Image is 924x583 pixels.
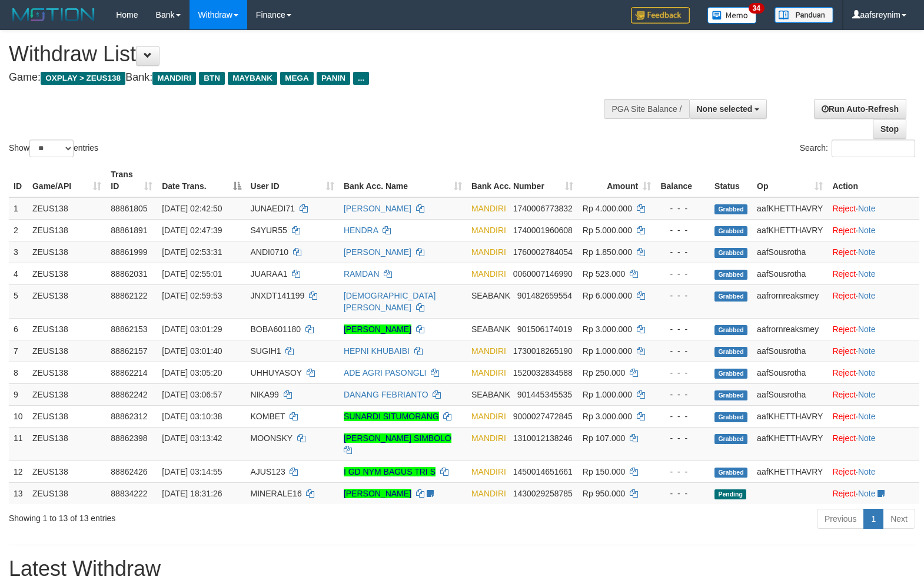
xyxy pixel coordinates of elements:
span: Copy 1740001960608 to clipboard [513,226,573,235]
td: ZEUS138 [28,241,106,263]
a: Note [858,324,876,334]
td: · [827,405,919,427]
span: Rp 523.000 [583,269,625,279]
td: ZEUS138 [28,197,106,220]
span: Pending [714,489,746,499]
span: [DATE] 03:14:55 [162,467,222,476]
div: - - - [660,410,705,422]
span: 34 [749,3,765,14]
td: 13 [9,482,28,504]
a: Reject [832,390,856,399]
span: NIKA99 [251,390,279,399]
th: Date Trans.: activate to sort column descending [157,164,245,197]
td: aafKHETTHAVRY [752,427,827,461]
th: Amount: activate to sort column ascending [578,164,656,197]
img: Feedback.jpg [631,7,690,24]
span: ... [353,72,369,85]
a: [PERSON_NAME] [344,324,411,334]
a: [PERSON_NAME] [344,489,411,498]
img: Button%20Memo.svg [707,7,757,24]
th: ID [9,164,28,197]
span: [DATE] 03:05:20 [162,368,222,377]
span: MANDIRI [471,269,506,279]
span: Copy 9000027472845 to clipboard [513,412,573,421]
a: Reject [832,346,856,356]
a: Stop [873,119,906,139]
span: 88834222 [111,489,147,498]
span: MANDIRI [471,204,506,213]
a: RAMDAN [344,269,380,279]
select: Showentries [29,140,74,157]
td: · [827,362,919,383]
span: Rp 3.000.000 [583,412,632,421]
a: [DEMOGRAPHIC_DATA][PERSON_NAME] [344,291,436,312]
a: Note [858,291,876,300]
span: 88862312 [111,412,147,421]
span: JNXDT141199 [251,291,305,300]
td: ZEUS138 [28,461,106,482]
a: HENDRA [344,226,378,235]
span: [DATE] 02:42:50 [162,204,222,213]
span: Rp 250.000 [583,368,625,377]
span: Rp 4.000.000 [583,204,632,213]
td: 2 [9,219,28,241]
span: Grabbed [714,248,747,258]
span: [DATE] 03:13:42 [162,433,222,443]
span: Rp 5.000.000 [583,226,632,235]
th: Status [710,164,752,197]
img: panduan.png [775,7,833,23]
td: ZEUS138 [28,284,106,318]
span: MANDIRI [471,412,506,421]
span: [DATE] 02:59:53 [162,291,222,300]
span: MANDIRI [471,489,506,498]
td: · [827,383,919,405]
span: Grabbed [714,390,747,400]
a: Reject [832,412,856,421]
span: Copy 1520032834588 to clipboard [513,368,573,377]
a: Note [858,204,876,213]
th: Op: activate to sort column ascending [752,164,827,197]
a: SUNARDI SITUMORANG [344,412,439,421]
input: Search: [832,140,915,157]
a: Note [858,247,876,257]
span: SUGIH1 [251,346,281,356]
span: MANDIRI [471,247,506,257]
td: aafKHETTHAVRY [752,461,827,482]
a: Reject [832,204,856,213]
span: MAYBANK [228,72,277,85]
span: S4YUR55 [251,226,287,235]
td: 12 [9,461,28,482]
a: Reject [832,226,856,235]
span: Copy 1740006773832 to clipboard [513,204,573,213]
td: · [827,263,919,284]
span: Grabbed [714,468,747,478]
td: aafSousrotha [752,362,827,383]
th: Balance [656,164,710,197]
span: MANDIRI [152,72,196,85]
td: 10 [9,405,28,427]
td: aafKHETTHAVRY [752,405,827,427]
td: · [827,284,919,318]
td: ZEUS138 [28,427,106,461]
span: 88862242 [111,390,147,399]
a: Note [858,226,876,235]
div: - - - [660,488,705,499]
span: Copy 901482659554 to clipboard [517,291,572,300]
a: DANANG FEBRIANTO [344,390,428,399]
td: · [827,340,919,362]
span: [DATE] 02:47:39 [162,226,222,235]
th: Game/API: activate to sort column ascending [28,164,106,197]
td: 8 [9,362,28,383]
span: Copy 1450014651661 to clipboard [513,467,573,476]
span: Rp 1.850.000 [583,247,632,257]
span: [DATE] 18:31:26 [162,489,222,498]
th: Trans ID: activate to sort column ascending [106,164,157,197]
a: Note [858,467,876,476]
a: Note [858,433,876,443]
span: Copy 1310012138246 to clipboard [513,433,573,443]
span: PANIN [317,72,350,85]
span: 88862398 [111,433,147,443]
span: BOBA601180 [251,324,301,334]
div: - - - [660,203,705,214]
a: Note [858,412,876,421]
